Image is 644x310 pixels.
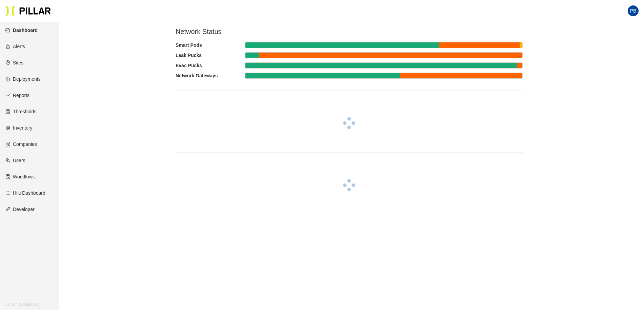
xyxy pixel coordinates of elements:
[630,5,637,16] span: PB
[176,52,245,59] div: Leak Pucks
[5,109,36,114] a: exceptionThresholds
[176,62,245,69] div: Evac Pucks
[176,41,245,49] div: Smart Pods
[5,207,35,212] a: apiDeveloper
[5,5,51,16] img: Pillar Technologies
[5,174,35,179] a: auditWorkflows
[176,27,523,36] h3: Network Status
[5,158,25,163] a: teamUsers
[5,44,25,49] a: alertAlerts
[5,125,33,131] a: qrcodeInventory
[5,93,29,98] a: line-chartReports
[5,60,23,65] a: environmentSites
[176,72,245,79] div: Network Gateways
[5,27,38,33] a: dashboardDashboard
[5,190,45,196] a: barsHilti Dashboard
[5,141,37,147] a: solutionCompanies
[5,76,41,82] a: giftDeployments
